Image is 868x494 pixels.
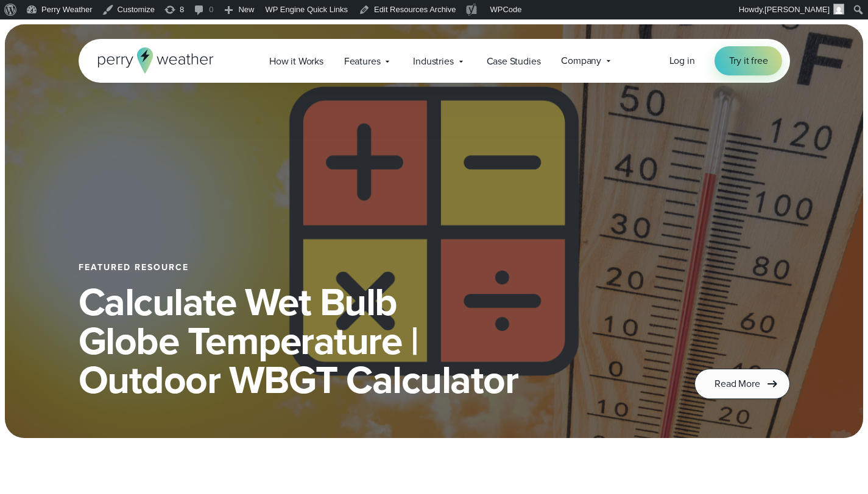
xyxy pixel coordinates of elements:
span: Features [344,54,381,69]
h1: Calculate Wet Bulb Globe Temperature | Outdoor WBGT Calculator [79,282,666,399]
div: Featured Resource [79,263,666,273]
a: Try it free [715,46,783,75]
a: Read More [694,369,789,399]
span: Case Studies [487,54,541,69]
a: Log in [669,54,695,68]
span: [PERSON_NAME] [764,5,830,14]
span: Log in [669,54,695,68]
a: How it Works [259,49,334,74]
span: Read More [715,377,760,391]
a: Case Studies [476,49,551,74]
span: How it Works [269,54,323,69]
span: Industries [413,54,453,69]
span: Company [561,54,601,68]
span: Try it free [729,54,768,68]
